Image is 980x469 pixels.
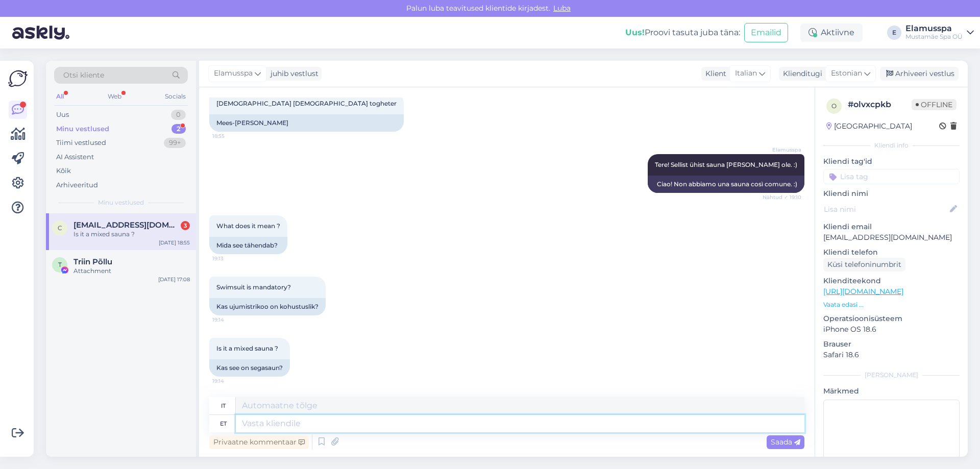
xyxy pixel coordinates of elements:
div: Aktiivne [800,23,863,42]
div: Kas see on segasaun? [209,359,290,377]
div: [DATE] 17:08 [158,276,190,283]
div: AI Assistent [56,152,94,162]
p: Safari 18.6 [823,350,960,360]
div: Mida see tähendab? [209,237,287,254]
p: Kliendi email [823,221,960,232]
p: Märkmed [823,386,960,397]
a: [URL][DOMAIN_NAME] [823,287,903,296]
span: cristian.ferriello@gmail.com [73,220,180,230]
span: Triin Põllu [73,257,112,266]
div: Ciao! Non abbiamo una sauna così comune. :) [648,176,804,193]
div: Arhiveeri vestlus [880,67,959,81]
div: Is it a mixed sauna ? [73,230,190,239]
p: Kliendi telefon [823,247,960,258]
span: 18:55 [212,132,251,140]
span: Italian [735,68,757,79]
p: iPhone OS 18.6 [823,324,960,335]
div: Proovi tasuta juba täna: [625,27,740,39]
p: Vaata edasi ... [823,300,960,309]
div: [DATE] 18:55 [159,239,190,246]
span: Elamusspa [763,146,801,154]
p: [EMAIL_ADDRESS][DOMAIN_NAME] [823,232,960,243]
div: E [887,26,901,40]
span: T [58,261,62,268]
div: Kõik [56,166,71,176]
p: Kliendi nimi [823,188,960,199]
p: Klienditeekond [823,276,960,286]
span: Saada [771,437,800,447]
span: Estonian [831,68,862,79]
input: Lisa tag [823,169,960,184]
div: Minu vestlused [56,124,109,134]
span: [DEMOGRAPHIC_DATA] [DEMOGRAPHIC_DATA] togheter [216,100,397,107]
button: Emailid [744,23,788,42]
div: Privaatne kommentaar [209,435,309,449]
span: Minu vestlused [98,198,144,207]
span: Nähtud ✓ 19:10 [763,193,801,201]
div: 2 [171,124,186,134]
div: Klienditugi [779,68,822,79]
div: 0 [171,110,186,120]
img: Askly Logo [8,69,28,88]
span: Tere! Sellist ühist sauna [PERSON_NAME] ole. :) [655,161,797,168]
p: Kliendi tag'id [823,156,960,167]
span: 19:14 [212,377,251,385]
div: Kas ujumistrikoo on kohustuslik? [209,298,326,315]
div: 3 [181,221,190,230]
span: Luba [550,4,574,13]
div: Web [106,90,124,103]
div: Uus [56,110,69,120]
span: 19:14 [212,316,251,324]
div: Arhiveeritud [56,180,98,190]
span: c [58,224,62,232]
p: Brauser [823,339,960,350]
div: Mustamäe Spa OÜ [905,33,963,41]
div: All [54,90,66,103]
b: Uus! [625,28,645,37]
span: Offline [912,99,957,110]
span: o [831,102,837,110]
div: it [221,397,226,414]
input: Lisa nimi [824,204,948,215]
div: juhib vestlust [266,68,318,79]
div: Tiimi vestlused [56,138,106,148]
div: Kliendi info [823,141,960,150]
span: What does it mean ? [216,222,280,230]
div: # olvxcpkb [848,98,912,111]
span: Otsi kliente [63,70,104,81]
div: [PERSON_NAME] [823,371,960,380]
div: [GEOGRAPHIC_DATA] [826,121,912,132]
span: Elamusspa [214,68,253,79]
div: Attachment [73,266,190,276]
div: Elamusspa [905,24,963,33]
span: Swimsuit is mandatory? [216,283,291,291]
p: Operatsioonisüsteem [823,313,960,324]
span: Is it a mixed sauna ? [216,344,278,352]
div: Klient [701,68,726,79]
a: ElamusspaMustamäe Spa OÜ [905,24,974,41]
div: Mees-[PERSON_NAME] [209,114,404,132]
div: et [220,415,227,432]
span: 19:13 [212,255,251,262]
div: Küsi telefoninumbrit [823,258,905,271]
div: Socials [163,90,188,103]
div: 99+ [164,138,186,148]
